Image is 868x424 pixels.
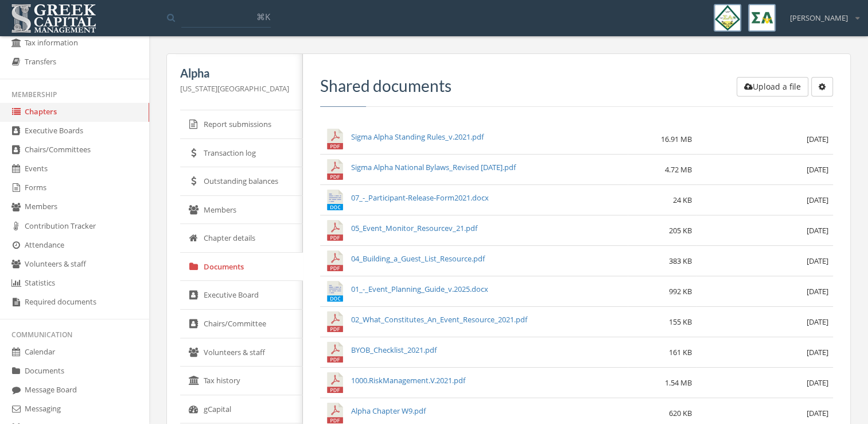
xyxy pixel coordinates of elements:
[669,225,692,236] span: 205 KB
[351,314,527,325] a: 02_What_Constitutes_An_Event_Resource_2021.pdf
[325,372,345,393] img: 1000.RiskManagement.V.2021.pdf
[669,408,692,418] span: 620 KB
[665,164,692,175] span: 4.72 MB
[325,250,345,271] img: 04_Building_a_Guest_List_Resource.pdf
[351,132,484,142] a: Sigma Alpha Standing Rules_v.2021.pdf
[180,67,289,79] h5: Alpha
[673,195,692,205] span: 24 KB
[325,311,345,332] img: 02_What_Constitutes_An_Event_Resource_2021.pdf
[325,342,345,363] img: BYOB_Checklist_2021.pdf
[180,224,303,253] a: Chapter details
[807,164,828,175] span: [DATE]
[351,406,426,416] a: Alpha Chapter W9.pdf
[807,317,828,327] span: [DATE]
[180,310,303,338] a: Chairs/Committee
[351,375,465,386] a: 1000.RiskManagement.V.2021.pdf
[737,77,808,97] button: Upload a file
[180,139,303,168] a: Transaction log
[256,11,270,22] span: ⌘K
[325,190,345,210] img: 07_-_Participant-Release-Form2021.docx
[325,129,345,149] img: Sigma Alpha Standing Rules_v.2021.pdf
[351,345,437,355] a: BYOB_Checklist_2021.pdf
[180,196,303,225] a: Members
[351,253,485,264] a: 04_Building_a_Guest_List_Resource.pdf
[180,281,303,310] a: Executive Board
[669,286,692,296] span: 992 KB
[807,225,828,236] span: [DATE]
[325,220,345,241] img: 05_Event_Monitor_Resourcev_21.pdf
[180,395,303,424] a: gCapital
[669,347,692,357] span: 161 KB
[325,159,345,180] img: Sigma Alpha National Bylaws_Revised 9.15.25.pdf
[807,408,828,418] span: [DATE]
[180,110,303,139] a: Report submissions
[807,134,828,144] span: [DATE]
[180,338,303,367] a: Volunteers & staff
[807,195,828,205] span: [DATE]
[351,223,477,233] a: 05_Event_Monitor_Resourcev_21.pdf
[790,13,848,24] span: [PERSON_NAME]
[783,4,859,24] div: [PERSON_NAME]
[807,347,828,357] span: [DATE]
[325,403,345,423] img: Alpha Chapter W9.pdf
[661,134,692,144] span: 16.91 MB
[807,256,828,266] span: [DATE]
[351,284,488,294] a: 01_-_Event_Planning_Guide_v.2025.docx
[807,286,828,296] span: [DATE]
[180,367,303,395] a: Tax history
[180,82,289,95] p: [US_STATE][GEOGRAPHIC_DATA]
[807,377,828,388] span: [DATE]
[351,162,516,172] a: Sigma Alpha National Bylaws_Revised [DATE].pdf
[180,167,303,196] a: Outstanding balances
[351,192,489,203] a: 07_-_Participant-Release-Form2021.docx
[325,281,345,302] img: 01_-_Event_Planning_Guide_v.2025.docx
[180,253,303,282] a: Documents
[665,377,692,388] span: 1.54 MB
[320,77,833,95] h3: Shared documents
[669,256,692,266] span: 383 KB
[669,317,692,327] span: 155 KB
